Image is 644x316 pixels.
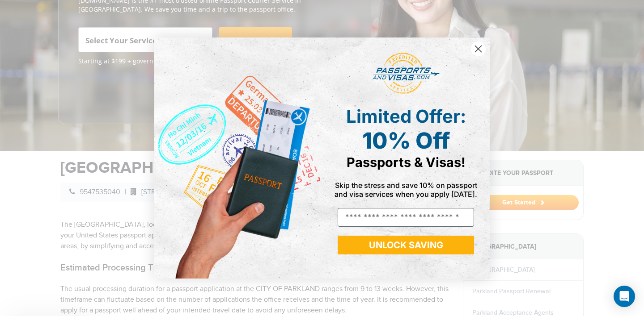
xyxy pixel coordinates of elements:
span: Skip the stress and save 10% on passport and visa services when you apply [DATE]. [335,181,477,199]
span: 10% Off [362,127,450,154]
div: Open Intercom Messenger [614,286,635,307]
img: de9cda0d-0715-46ca-9a25-073762a91ba7.png [154,37,322,279]
img: passports and visas [373,53,440,95]
button: Close dialog [470,41,486,57]
button: UNLOCK SAVING [338,236,474,254]
span: Limited Offer: [346,105,466,127]
span: Passports & Visas! [347,154,466,170]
